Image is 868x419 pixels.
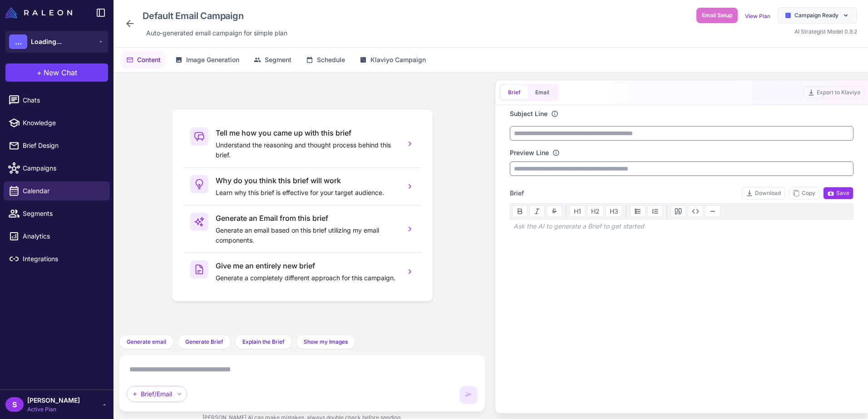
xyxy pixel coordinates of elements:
[570,205,585,217] button: H1
[296,335,355,349] button: Show my Images
[823,187,853,200] button: Save
[216,175,398,186] h3: Why do you think this brief will work
[510,148,549,158] label: Preview Line
[37,67,42,78] span: +
[5,397,24,412] div: S
[216,127,398,138] h3: Tell me how you came up with this brief
[216,260,398,271] h3: Give me an entirely new brief
[510,109,547,119] label: Subject Line
[265,55,291,65] span: Segment
[23,141,103,151] span: Brief Design
[119,335,174,349] button: Generate email
[127,338,166,346] span: Generate email
[301,51,350,68] button: Schedule
[794,28,857,35] span: AI Strategist Model 0.9.2
[5,7,72,18] img: Raleon Logo
[789,187,819,200] button: Copy
[510,219,853,233] div: Ask the AI to generate a Brief to get started
[9,34,27,49] div: ...
[216,225,398,245] p: Generate an email based on this brief utilizing my email components.
[216,273,398,283] p: Generate a completely different approach for this campaign.
[4,113,110,132] a: Knowledge
[702,11,732,19] span: Email Setup
[216,188,398,198] p: Learn why this brief is effective for your target audience.
[4,204,110,223] a: Segments
[185,338,223,346] span: Generate Brief
[745,13,770,19] a: View Plan
[178,335,231,349] button: Generate Brief
[370,55,426,65] span: Klaviyo Campaign
[4,91,110,110] a: Chats
[146,28,287,38] span: Auto‑generated email campaign for simple plan
[354,51,431,68] button: Klaviyo Campaign
[139,7,291,24] div: Click to edit campaign name
[606,205,622,217] button: H3
[794,11,838,19] span: Campaign Ready
[4,227,110,246] a: Analytics
[317,55,345,65] span: Schedule
[23,254,103,264] span: Integrations
[23,231,103,241] span: Analytics
[23,186,103,196] span: Calendar
[44,67,77,78] span: New Chat
[27,395,80,405] span: [PERSON_NAME]
[143,26,291,40] div: Click to edit description
[587,205,604,217] button: H2
[186,55,239,65] span: Image Generation
[4,136,110,155] a: Brief Design
[827,189,849,197] span: Save
[501,86,528,99] button: Brief
[696,8,738,23] button: Email Setup
[5,31,108,53] button: ...Loading...
[742,187,785,200] button: Download
[137,55,161,65] span: Content
[216,140,398,160] p: Understand the reasoning and thought process behind this brief.
[304,338,348,346] span: Show my Images
[27,405,80,414] span: Active Plan
[170,51,245,68] button: Image Generation
[4,249,110,268] a: Integrations
[23,209,103,219] span: Segments
[793,189,815,197] span: Copy
[23,118,103,128] span: Knowledge
[248,51,297,68] button: Segment
[23,163,103,173] span: Campaigns
[804,86,864,99] button: Export to Klaviyo
[235,335,292,349] button: Explain the Brief
[216,213,398,224] h3: Generate an Email from this brief
[5,7,76,18] a: Raleon Logo
[528,86,557,99] button: Email
[510,188,524,198] span: Brief
[23,95,103,105] span: Chats
[121,51,166,68] button: Content
[242,338,285,346] span: Explain the Brief
[127,386,187,402] div: Brief/Email
[4,159,110,178] a: Campaigns
[31,37,62,47] span: Loading...
[5,63,108,82] button: +New Chat
[4,181,110,200] a: Calendar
